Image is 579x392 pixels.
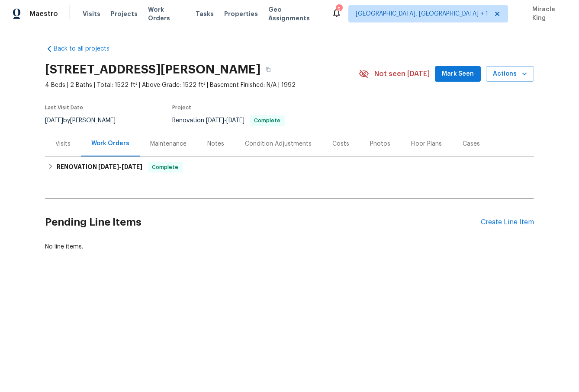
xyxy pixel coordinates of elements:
[57,162,142,172] h6: RENOVATION
[45,115,126,126] div: by [PERSON_NAME]
[370,140,390,148] div: Photos
[45,65,261,74] h2: [STREET_ADDRESS][PERSON_NAME]
[206,118,244,124] span: -
[172,118,285,124] span: Renovation
[122,164,142,170] span: [DATE]
[91,139,129,148] div: Work Orders
[98,164,119,170] span: [DATE]
[411,140,442,148] div: Floor Plans
[29,10,58,18] span: Maestro
[83,10,100,18] span: Visits
[332,140,349,148] div: Costs
[481,218,534,226] div: Create Line Item
[435,66,481,82] button: Mark Seen
[374,70,430,78] span: Not seen [DATE]
[486,66,534,82] button: Actions
[45,157,534,178] div: RENOVATION [DATE]-[DATE]Complete
[356,10,488,18] span: [GEOGRAPHIC_DATA], [GEOGRAPHIC_DATA] + 1
[268,5,321,22] span: Geo Assignments
[463,140,480,148] div: Cases
[224,10,258,18] span: Properties
[207,140,224,148] div: Notes
[226,118,244,124] span: [DATE]
[245,140,312,148] div: Condition Adjustments
[98,164,142,170] span: -
[45,81,359,89] span: 4 Beds | 2 Baths | Total: 1522 ft² | Above Grade: 1522 ft² | Basement Finished: N/A | 1992
[55,140,71,148] div: Visits
[45,118,63,124] span: [DATE]
[251,118,284,123] span: Complete
[150,140,187,148] div: Maintenance
[45,242,534,251] div: No line items.
[111,10,138,18] span: Projects
[261,62,276,77] button: Copy Address
[45,105,83,110] span: Last Visit Date
[529,5,566,22] span: Miracle King
[148,5,185,22] span: Work Orders
[45,45,128,53] a: Back to all projects
[206,118,224,124] span: [DATE]
[196,11,214,17] span: Tasks
[442,69,474,80] span: Mark Seen
[172,105,191,110] span: Project
[493,69,527,80] span: Actions
[148,163,182,172] span: Complete
[45,202,481,242] h2: Pending Line Items
[336,5,342,14] div: 5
